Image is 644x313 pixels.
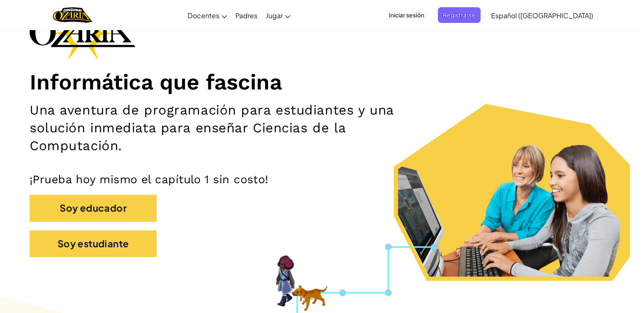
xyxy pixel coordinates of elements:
button: Soy estudiante [30,230,157,257]
p: ¡Prueba hoy mismo el capítulo 1 sin costo! [30,172,614,186]
a: Ozaria by CodeCombat logo [53,6,92,24]
h2: Una aventura de programación para estudiantes y una solución inmediata para enseñar Ciencias de l... [30,101,421,155]
img: Ozaria branding logo [30,6,135,60]
img: Home [53,6,92,24]
a: Español ([GEOGRAPHIC_DATA]) [487,4,597,27]
button: Registrarse [438,7,481,23]
a: Padres [231,4,262,27]
h1: Informática que fascina [30,69,614,95]
a: Jugar [262,4,295,27]
span: Docentes [188,11,219,20]
span: Jugar [266,11,283,20]
a: Docentes [183,4,231,27]
button: Iniciar sesión [384,7,429,23]
button: Soy educador [30,195,157,221]
span: Español ([GEOGRAPHIC_DATA]) [491,11,593,20]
